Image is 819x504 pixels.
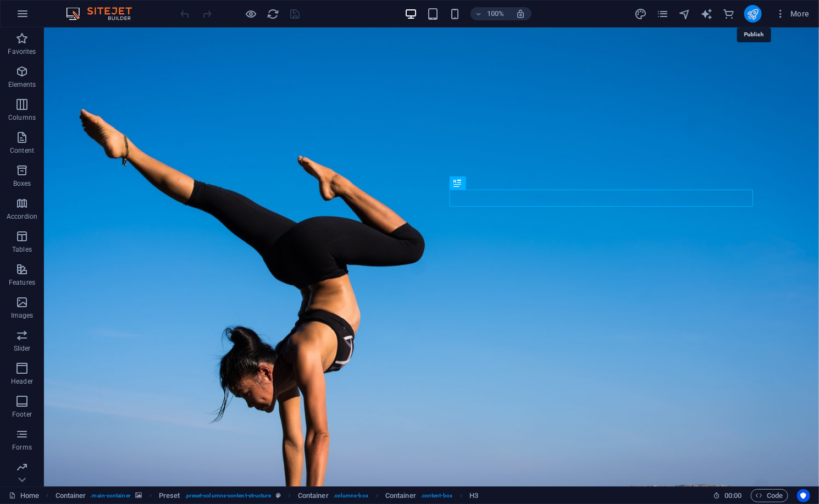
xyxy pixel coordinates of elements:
i: Design (Ctrl+Alt+Y) [634,8,647,20]
i: Navigator [678,8,691,20]
p: Tables [12,245,32,254]
i: Commerce [722,8,735,20]
span: : [732,491,734,500]
span: Click to select. Double-click to edit [385,489,416,502]
p: Elements [8,80,36,89]
p: Forms [12,443,32,452]
span: . preset-columns-content-structure [185,489,272,502]
button: Usercentrics [797,489,810,502]
h6: Session time [713,489,742,502]
span: More [775,8,810,19]
button: Code [751,489,788,502]
i: This element is a customizable preset [276,492,281,499]
span: . columns-box [333,489,368,502]
span: Click to select. Double-click to edit [298,489,329,502]
a: Click to cancel selection. Double-click to open Pages [9,489,39,502]
p: Features [9,278,35,287]
img: Editor Logo [63,7,146,20]
span: Click to select. Double-click to edit [56,489,86,502]
button: pages [656,7,669,20]
button: text_generator [700,7,713,20]
p: Images [11,311,34,320]
button: design [634,7,648,20]
span: . content-box [420,489,452,502]
button: navigator [678,7,691,20]
span: 00 00 [724,489,741,502]
i: Reload page [267,8,280,20]
span: Code [756,489,783,502]
p: Accordion [7,212,37,221]
p: Boxes [13,179,31,188]
p: Slider [14,344,31,353]
button: 100% [471,7,510,20]
i: Pages (Ctrl+Alt+S) [656,8,669,20]
button: commerce [722,7,735,20]
button: More [771,5,814,23]
nav: breadcrumb [56,489,479,502]
i: AI Writer [700,8,713,20]
button: publish [744,5,762,23]
p: Footer [12,410,32,419]
p: Header [11,377,33,386]
span: Click to select. Double-click to edit [159,489,180,502]
h6: 100% [487,7,505,20]
i: This element contains a background [135,492,142,499]
p: Content [10,146,34,155]
p: Columns [8,113,36,122]
span: Click to select. Double-click to edit [469,489,478,502]
span: . main-container [90,489,130,502]
button: Click here to leave preview mode and continue editing [245,7,258,20]
button: reload [267,7,280,20]
p: Favorites [8,47,36,56]
i: On resize automatically adjust zoom level to fit chosen device. [516,9,525,19]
